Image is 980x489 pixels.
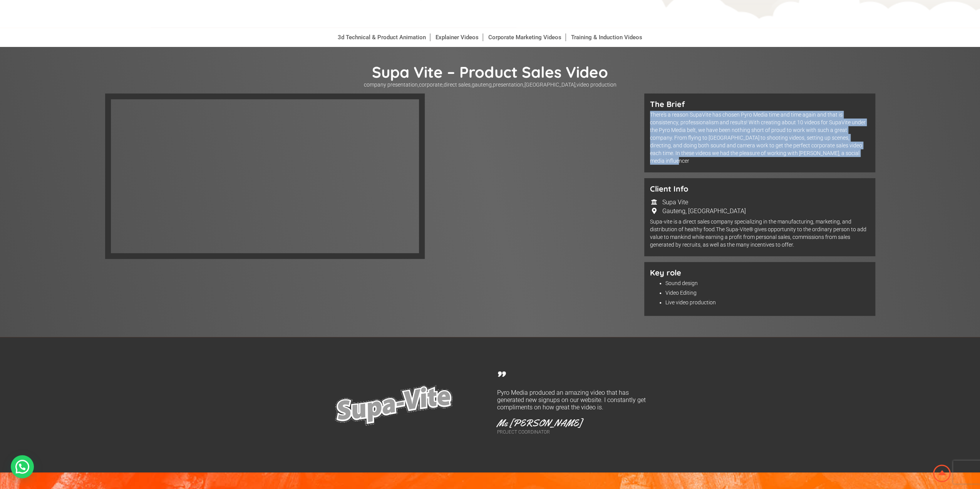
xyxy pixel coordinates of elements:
p: Pyro Media produced an amazing video that has generated new signups on our website. I constantly ... [497,389,651,411]
p: Ms [PERSON_NAME] [497,417,651,429]
img: supa-vite-corportae-promotional-video-gauteng-south-africa.png [329,368,459,440]
h5: Client Info [650,184,869,194]
p: Project Coordinator [497,429,651,435]
li: Sound design [665,279,869,287]
a: Explainer Videos [432,33,483,41]
h5: The Brief [650,99,869,109]
a: Training & Induction Videos [567,33,646,41]
p: " [497,375,651,383]
p: Supa-vite is a direct sales company specializing in the manufacturing, marketing, and distributio... [650,218,869,249]
a: corporate [419,82,442,88]
li: Video Editing [665,289,869,297]
a: company presentation [364,82,418,88]
a: video production [576,82,616,88]
td: Supa Vite [662,198,746,206]
a: Corporate Marketing Videos [484,33,566,41]
h5: Key role [650,268,869,277]
p: , , , , , , [105,82,875,88]
a: 3d Technical & Product Animation [334,33,430,41]
h1: Supa Vite – Product Sales Video [105,62,875,82]
a: presentation [493,82,523,88]
a: direct sales [444,82,471,88]
a: [GEOGRAPHIC_DATA] [524,82,575,88]
img: Animation Studio South Africa [931,463,952,484]
td: Gauteng, [GEOGRAPHIC_DATA] [662,207,746,215]
li: Live video production [665,299,869,306]
p: There's a reason SupaVite has chosen Pyro Media time and time again and that is consistency, prof... [650,111,869,165]
a: gauteng [472,82,492,88]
